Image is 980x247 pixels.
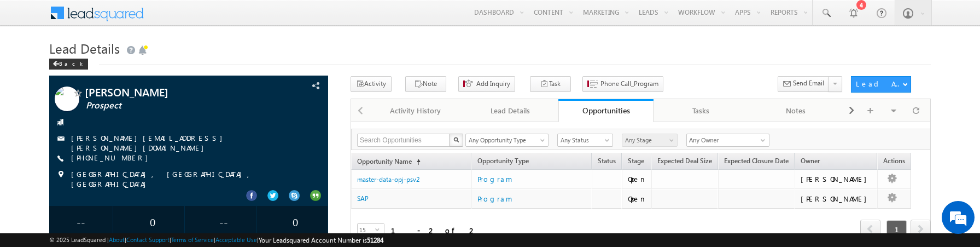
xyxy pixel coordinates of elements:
a: Tasks [654,99,749,122]
a: Any Stage [622,134,678,147]
a: Show All Items [755,135,768,146]
div: Activity History [377,104,454,117]
a: Expected Deal Size [652,155,717,169]
span: Any Opportunity Type [466,135,541,145]
span: Opportunity Type [472,155,591,169]
span: next [911,220,931,238]
span: Lead Details [49,39,120,57]
a: Expected Closure Date [719,155,794,169]
button: Add Inquiry [458,76,515,92]
div: Back [49,59,88,70]
button: Lead Actions [851,76,911,93]
a: Opportunity Name(sorted ascending) [352,155,426,169]
div: -- [195,211,253,232]
a: Opportunities [558,99,654,122]
button: Phone Call_Program [582,76,663,92]
span: (sorted ascending) [412,158,421,166]
div: Notes [757,104,834,117]
div: 0 [266,211,325,232]
span: Expected Closure Date [724,157,789,165]
a: Back [49,58,94,67]
a: Status [592,155,621,169]
span: Your Leadsquared Account Number is [259,236,383,244]
div: Open [628,194,647,204]
div: Opportunities [567,105,645,116]
a: Stage [622,155,650,169]
span: Phone Call_Program [600,79,658,89]
span: Stage [628,157,644,165]
a: [PERSON_NAME][EMAIL_ADDRESS][PERSON_NAME][DOMAIN_NAME] [71,133,228,152]
a: master-data-opj-psv2 [357,175,419,183]
img: Profile photo [55,87,79,115]
a: Contact Support [126,236,170,243]
button: Note [405,76,446,92]
span: Opportunity Name [357,157,412,165]
span: Send Email [793,78,824,88]
span: Any Status [558,135,610,145]
a: prev [860,221,880,238]
span: © 2025 LeadSquared | | | | | [49,235,383,245]
div: Lead Score Upgrad [52,232,110,242]
span: 1 [886,220,907,239]
span: 15 [358,224,375,236]
a: Program [477,192,587,205]
a: SAP [357,194,369,203]
div: Lead Details [472,104,549,117]
a: Any Status [557,134,613,147]
a: Terms of Service [171,236,214,243]
span: [PERSON_NAME] [85,87,259,97]
div: Open [628,174,647,184]
div: Lead Quality [195,232,253,242]
a: Notes [749,99,844,122]
a: Program [477,173,587,186]
div: [PERSON_NAME] [801,194,872,204]
span: [PHONE_NUMBER] [71,153,154,164]
span: Add Inquiry [476,79,510,89]
a: Acceptable Use [215,236,257,243]
div: 0 [123,211,182,232]
a: About [109,236,125,243]
span: Owner [801,157,820,165]
div: Scoring [266,232,325,242]
div: Disengaged [123,232,182,242]
div: [PERSON_NAME] [801,174,872,184]
span: prev [860,220,880,238]
button: Task [530,76,571,92]
div: -- [52,211,110,232]
input: Type to Search [686,134,769,147]
span: Actions [878,155,911,169]
span: Prospect [86,100,260,111]
span: Any Stage [622,135,674,145]
span: 51284 [367,236,383,244]
a: Activity History [369,99,464,122]
a: next [911,221,931,238]
img: Search [453,137,459,142]
div: Lead Actions [856,79,902,89]
span: select [375,227,384,232]
button: Send Email [778,76,829,92]
span: Expected Deal Size [657,157,712,165]
a: Any Opportunity Type [465,134,549,147]
button: Activity [351,76,392,92]
a: Lead Details [464,99,559,122]
div: 1 - 2 of 2 [391,224,477,237]
div: Tasks [662,104,739,117]
span: [GEOGRAPHIC_DATA], [GEOGRAPHIC_DATA], [GEOGRAPHIC_DATA] [71,169,299,189]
